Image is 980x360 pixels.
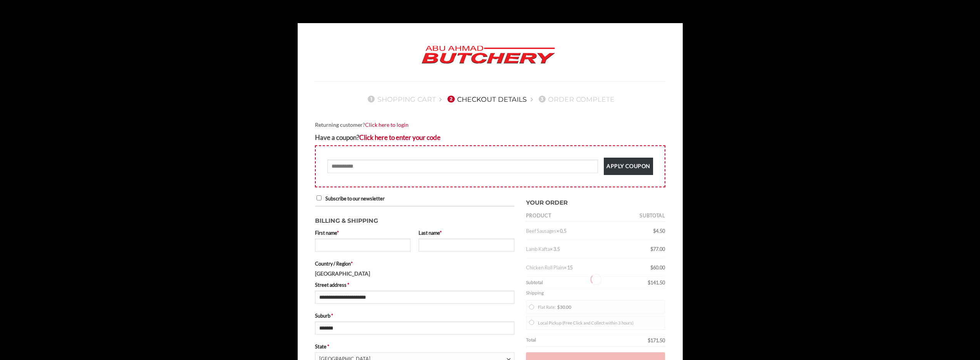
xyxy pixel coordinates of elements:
div: Have a coupon? [315,132,665,143]
input: Subscribe to our newsletter [317,195,322,200]
label: State [315,343,514,350]
h3: Your order [526,194,665,208]
a: Enter your coupon code [359,133,441,141]
a: Click here to login [365,121,409,128]
label: Country / Region [315,260,514,267]
abbr: required [327,343,329,350]
a: 2Checkout details [445,95,527,103]
img: Abu Ahmad Butchery [415,40,561,70]
label: Suburb [315,312,514,320]
label: Last name [419,229,514,237]
strong: [GEOGRAPHIC_DATA] [315,270,370,277]
span: 2 [447,96,454,103]
a: 1Shopping Cart [365,95,436,103]
abbr: required [337,230,339,236]
button: Apply coupon [604,158,653,175]
nav: Checkout steps [315,89,665,109]
div: Returning customer? [315,121,665,130]
span: Subscribe to our newsletter [325,195,385,202]
label: Street address [315,281,514,289]
abbr: required [331,313,333,319]
span: 1 [368,96,375,103]
abbr: required [351,261,353,267]
label: First name [315,229,411,237]
abbr: required [347,282,349,288]
h3: Billing & Shipping [315,212,514,226]
abbr: required [440,230,442,236]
